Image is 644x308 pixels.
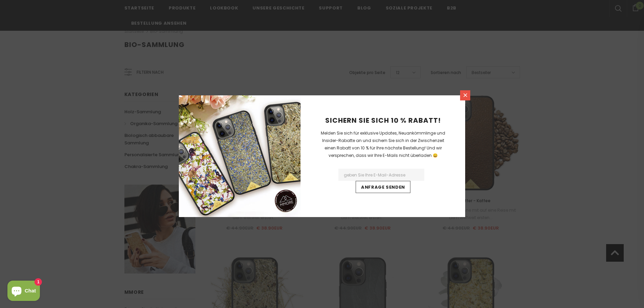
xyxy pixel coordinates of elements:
inbox-online-store-chat: Shopify online store chat [5,281,42,303]
span: Sichern Sie sich 10 % Rabatt! [325,116,441,125]
span: Melden Sie sich für exklusive Updates, Neuankömmlinge und Insider-Rabatte an und sichern Sie sich... [321,130,445,158]
a: Menu [460,90,470,100]
input: Email Address [338,169,424,181]
input: Anfrage senden [356,181,410,193]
